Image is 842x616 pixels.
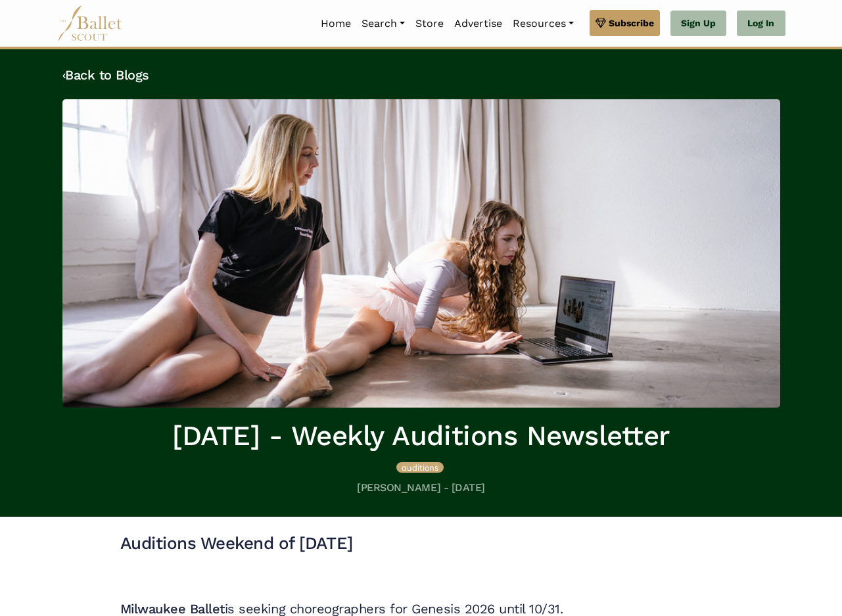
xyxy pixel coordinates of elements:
code: ‹ [62,66,66,83]
a: Resources [507,10,579,37]
span: Subscribe [609,16,654,30]
h1: [DATE] - Weekly Auditions Newsletter [62,418,780,454]
a: Search [356,10,410,37]
a: Log In [737,11,785,37]
span: auditions [402,462,438,473]
a: ‹Back to Blogs [62,67,149,83]
a: Advertise [449,10,507,37]
img: gem.svg [596,16,606,30]
img: header_image.img [62,99,780,408]
h3: Auditions Weekend of [DATE] [120,533,722,555]
h5: [PERSON_NAME] - [DATE] [62,481,780,495]
a: Sign Up [670,11,726,37]
a: Home [316,10,356,37]
a: auditions [396,460,444,473]
a: Store [410,10,449,37]
a: Subscribe [590,10,660,36]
